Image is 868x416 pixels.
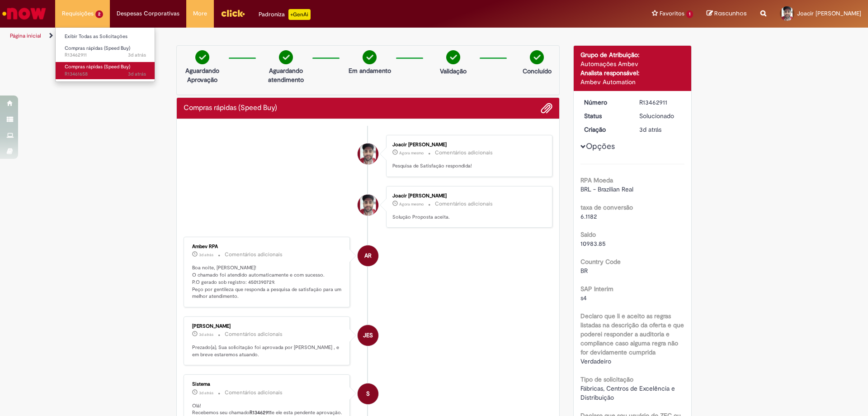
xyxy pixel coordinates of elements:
[192,264,343,300] p: Boa noite, [PERSON_NAME]! O chamado foi atendido automaticamente e com sucesso. P.O gerado sob re...
[580,294,587,302] span: s4
[65,45,130,52] span: Compras rápidas (Speed Buy)
[358,245,378,266] div: Ambev RPA
[686,10,693,18] span: 1
[128,52,146,58] time: 29/08/2025 15:09:58
[399,150,424,156] time: 01/09/2025 06:00:29
[435,149,493,157] small: Comentários adicionais
[358,143,378,164] div: Joacir Reginaldo De Oliveira
[399,201,424,207] span: Agora mesmo
[56,32,155,42] a: Exibir Todas as Solicitações
[577,111,633,120] dt: Status
[580,176,613,184] b: RPA Moeda
[250,409,272,416] b: R13462911
[580,267,588,275] span: BR
[399,201,424,207] time: 01/09/2025 06:00:18
[259,9,311,20] div: Padroniza
[363,50,377,64] img: check-circle-green.png
[797,10,861,17] span: Joacir [PERSON_NAME]
[639,125,681,134] div: 29/08/2025 15:09:57
[65,63,130,70] span: Compras rápidas (Speed Buy)
[577,98,633,107] dt: Número
[541,102,552,114] button: Adicionar anexos
[580,375,633,383] b: Tipo de solicitação
[580,77,685,86] div: Ambev Automation
[366,383,370,405] span: S
[530,50,544,64] img: check-circle-green.png
[55,27,155,82] ul: Requisições
[65,71,146,78] span: R13461658
[639,111,681,120] div: Solucionado
[523,67,552,76] p: Concluído
[184,104,277,112] h2: Compras rápidas (Speed Buy) Histórico de tíquete
[128,71,146,77] time: 29/08/2025 10:54:28
[10,32,41,39] a: Página inicial
[580,312,684,356] b: Declaro que li e aceito as regras listadas na descrição da oferta e que poderei responder a audit...
[580,50,685,59] div: Grupo de Atribuição:
[358,383,378,404] div: System
[195,50,209,64] img: check-circle-green.png
[199,390,213,396] span: 3d atrás
[192,324,343,329] div: [PERSON_NAME]
[192,244,343,249] div: Ambev RPA
[399,150,424,156] span: Agora mesmo
[1,5,47,23] img: ServiceNow
[580,239,606,248] span: 10983.85
[193,9,207,18] span: More
[714,9,747,18] span: Rascunhos
[56,43,155,60] a: Aberto R13462911 : Compras rápidas (Speed Buy)
[580,212,597,220] span: 6.1182
[199,390,213,396] time: 29/08/2025 15:10:09
[199,252,213,258] span: 3d atrás
[62,9,94,18] span: Requisições
[707,10,747,18] a: Rascunhos
[199,332,213,337] time: 29/08/2025 15:34:33
[440,67,467,76] p: Validação
[192,344,343,358] p: Prezado(a), Sua solicitação foi aprovada por [PERSON_NAME] , e em breve estaremos atuando.
[580,357,611,365] span: Verdadeiro
[221,6,245,20] img: click_logo_yellow_360x200.png
[392,163,543,170] p: Pesquisa de Satisfação respondida!
[65,52,146,59] span: R13462911
[288,9,311,20] p: +GenAi
[128,52,146,58] span: 3d atrás
[180,66,224,84] p: Aguardando Aprovação
[392,214,543,221] p: Solução Proposta aceita.
[199,252,213,258] time: 29/08/2025 19:33:20
[392,142,543,148] div: Joacir [PERSON_NAME]
[580,203,633,211] b: taxa de conversão
[580,68,685,77] div: Analista responsável:
[639,125,661,134] time: 29/08/2025 15:09:57
[117,9,179,18] span: Despesas Corporativas
[225,330,283,338] small: Comentários adicionais
[364,245,372,267] span: AR
[363,325,373,346] span: JES
[580,230,596,239] b: Saldo
[128,71,146,77] span: 3d atrás
[225,251,283,258] small: Comentários adicionais
[358,325,378,346] div: Joao Emanuel Santos Andrade
[349,66,391,75] p: Em andamento
[95,10,103,18] span: 2
[56,62,155,79] a: Aberto R13461658 : Compras rápidas (Speed Buy)
[199,332,213,337] span: 3d atrás
[358,195,378,215] div: Joacir Reginaldo De Oliveira
[225,389,283,397] small: Comentários adicionais
[639,125,661,134] span: 3d atrás
[7,28,572,44] ul: Trilhas de página
[435,200,493,208] small: Comentários adicionais
[580,384,677,402] span: Fábricas, Centros de Excelência e Distribuição
[264,66,308,84] p: Aguardando atendimento
[192,382,343,387] div: Sistema
[580,258,621,266] b: Country Code
[639,98,681,107] div: R13462911
[392,193,543,199] div: Joacir [PERSON_NAME]
[279,50,293,64] img: check-circle-green.png
[660,9,684,18] span: Favoritos
[580,185,633,193] span: BRL - Brazilian Real
[577,125,633,134] dt: Criação
[580,59,685,68] div: Automações Ambev
[446,50,460,64] img: check-circle-green.png
[580,285,613,293] b: SAP Interim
